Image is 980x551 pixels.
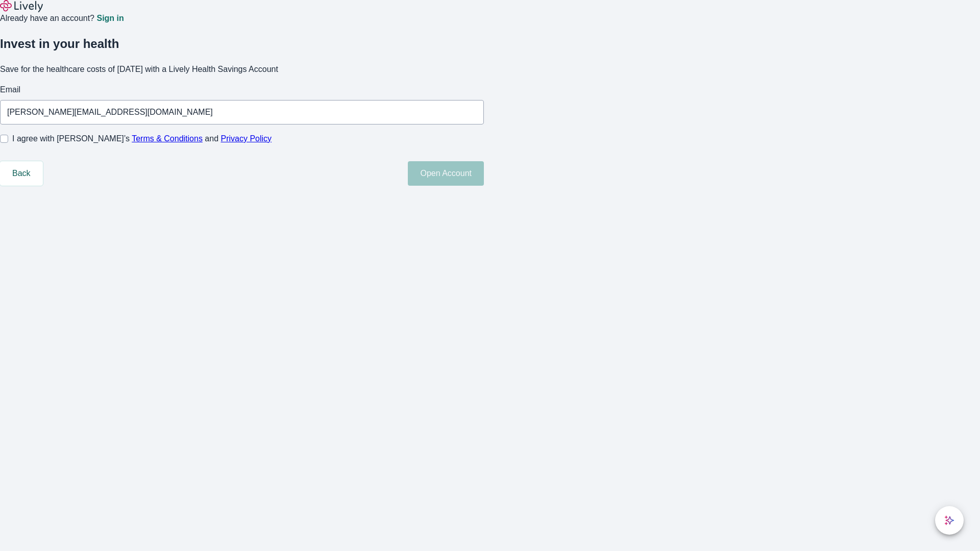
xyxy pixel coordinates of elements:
[12,133,272,145] span: I agree with [PERSON_NAME]’s and
[221,134,272,143] a: Privacy Policy
[944,515,954,525] svg: Lively AI Assistant
[96,14,124,22] a: Sign in
[132,134,203,143] a: Terms & Conditions
[935,506,964,535] button: chat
